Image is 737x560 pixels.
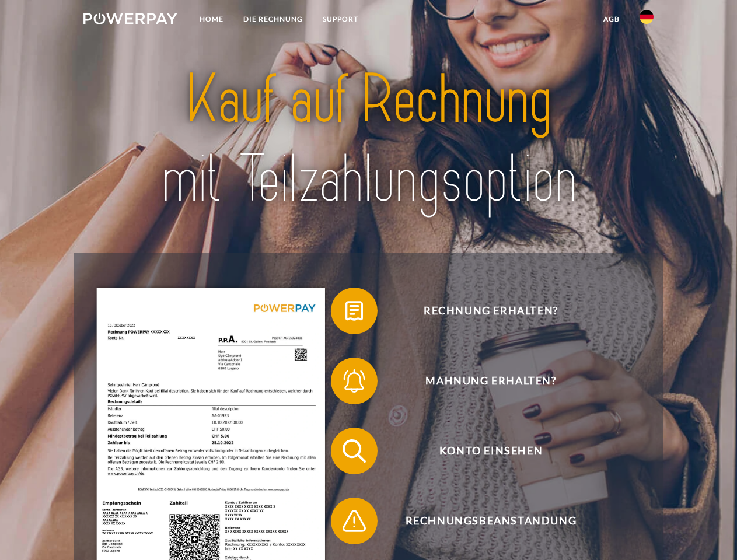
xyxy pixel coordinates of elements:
img: qb_search.svg [340,436,369,466]
a: Home [190,9,233,30]
button: Rechnung erhalten? [331,288,634,334]
a: DIE RECHNUNG [233,9,313,30]
img: logo-powerpay-white.svg [83,13,177,24]
a: SUPPORT [313,9,368,30]
span: Mahnung erhalten? [348,358,634,404]
button: Rechnungsbeanstandung [331,498,634,544]
span: Rechnungsbeanstandung [348,498,634,544]
img: qb_bell.svg [340,366,369,395]
img: title-powerpay_de.svg [111,56,626,223]
button: Konto einsehen [331,428,634,474]
img: qb_bill.svg [340,296,369,325]
span: Konto einsehen [348,428,634,474]
a: agb [593,9,630,30]
img: qb_warning.svg [340,506,369,535]
button: Mahnung erhalten? [331,358,634,404]
span: Rechnung erhalten? [348,288,634,334]
img: de [640,10,654,24]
